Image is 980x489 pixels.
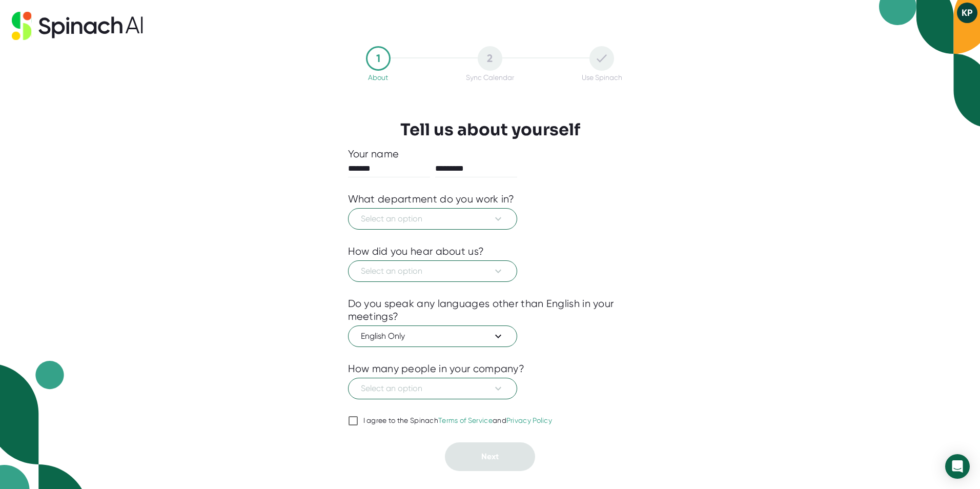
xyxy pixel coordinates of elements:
[363,416,553,425] div: I agree to the Spinach and
[348,362,525,375] div: How many people in your company?
[348,148,632,160] div: Your name
[466,73,514,81] div: Sync Calendar
[348,297,632,323] div: Do you speak any languages other than English in your meetings?
[361,265,504,277] span: Select an option
[361,213,504,225] span: Select an option
[348,193,515,206] div: What department do you work in?
[361,382,504,395] span: Select an option
[361,330,504,342] span: English Only
[368,73,388,81] div: About
[478,46,502,71] div: 2
[348,260,517,282] button: Select an option
[506,416,552,424] a: Privacy Policy
[438,416,493,424] a: Terms of Service
[957,3,977,23] button: KP
[348,208,517,230] button: Select an option
[582,73,622,81] div: Use Spinach
[348,378,517,399] button: Select an option
[348,325,517,347] button: English Only
[445,442,535,471] button: Next
[481,452,499,461] span: Next
[348,245,484,258] div: How did you hear about us?
[400,120,580,139] h3: Tell us about yourself
[945,454,970,479] div: Open Intercom Messenger
[366,46,391,71] div: 1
